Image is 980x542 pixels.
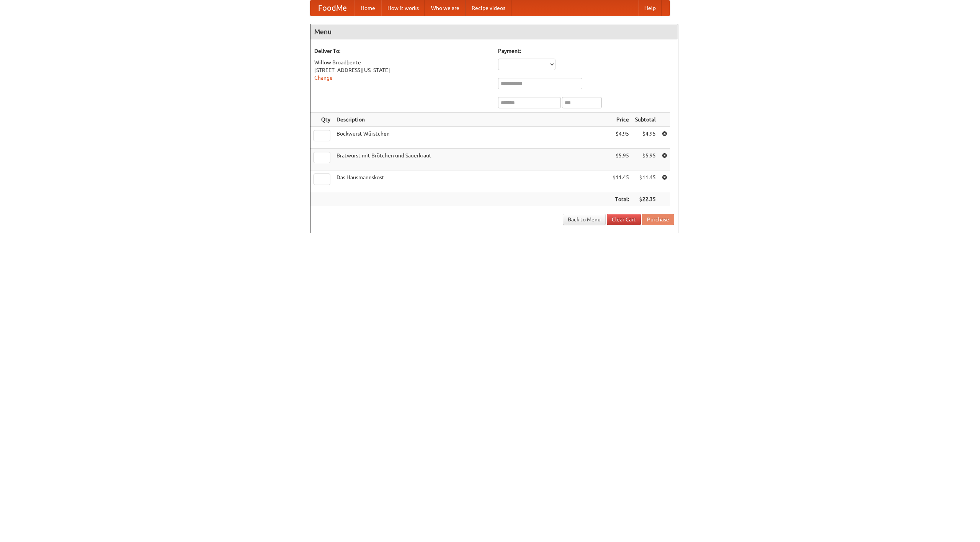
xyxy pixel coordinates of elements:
[642,214,674,225] button: Purchase
[333,170,609,192] td: Das Hausmannskost
[354,0,381,16] a: Home
[310,24,678,39] h4: Menu
[638,0,662,16] a: Help
[609,127,632,149] td: $4.95
[310,113,333,127] th: Qty
[609,170,632,192] td: $11.45
[632,170,659,192] td: $11.45
[632,127,659,149] td: $4.95
[632,113,659,127] th: Subtotal
[609,113,632,127] th: Price
[333,127,609,149] td: Bockwurst Würstchen
[314,47,490,55] h5: Deliver To:
[563,214,606,225] a: Back to Menu
[632,149,659,170] td: $5.95
[498,47,674,55] h5: Payment:
[425,0,465,16] a: Who we are
[632,192,659,206] th: $22.35
[609,149,632,170] td: $5.95
[333,149,609,170] td: Bratwurst mit Brötchen und Sauerkraut
[381,0,425,16] a: How it works
[310,0,354,16] a: FoodMe
[607,214,641,225] a: Clear Cart
[314,75,333,81] a: Change
[465,0,511,16] a: Recipe videos
[609,192,632,206] th: Total:
[333,113,609,127] th: Description
[314,59,490,66] div: Willow Broadbente
[314,66,490,74] div: [STREET_ADDRESS][US_STATE]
